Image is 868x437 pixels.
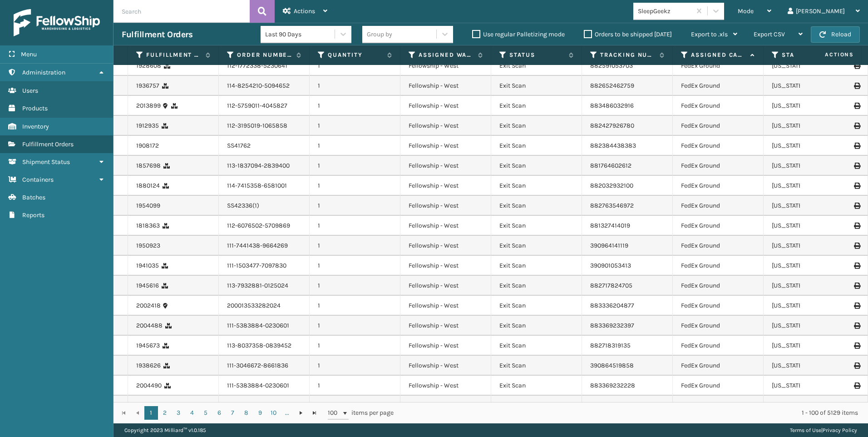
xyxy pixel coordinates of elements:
[509,51,564,59] label: Status
[590,402,634,409] a: 289432037633
[600,51,655,59] label: Tracking Number
[764,176,854,196] td: [US_STATE]
[854,183,859,189] i: Print Label
[491,256,582,276] td: Exit Scan
[764,216,854,236] td: [US_STATE]
[253,406,267,420] a: 9
[22,158,70,166] span: Shipment Status
[136,121,159,130] a: 1912935
[590,262,631,269] a: 390901053413
[136,81,159,90] a: 1936757
[491,316,582,336] td: Exit Scan
[491,96,582,116] td: Exit Scan
[400,136,491,156] td: Fellowship - West
[310,296,400,316] td: 1
[21,50,37,58] span: Menu
[400,156,491,176] td: Fellowship - West
[854,243,859,249] i: Print Label
[491,376,582,396] td: Exit Scan
[146,51,201,59] label: Fulfillment Order Id
[22,123,49,130] span: Inventory
[22,194,45,201] span: Batches
[22,87,38,94] span: Users
[400,96,491,116] td: Fellowship - West
[297,409,305,417] span: Go to the next page
[219,136,310,156] td: SS41762
[136,301,161,310] a: 2002418
[491,156,582,176] td: Exit Scan
[310,156,400,176] td: 1
[310,176,400,196] td: 1
[400,256,491,276] td: Fellowship - West
[310,396,400,416] td: 1
[267,406,281,420] a: 10
[310,136,400,156] td: 1
[136,361,161,370] a: 1938626
[310,356,400,376] td: 1
[491,116,582,136] td: Exit Scan
[310,316,400,336] td: 1
[136,61,161,70] a: 1928608
[310,216,400,236] td: 1
[294,406,308,420] a: Go to the next page
[311,409,318,417] span: Go to the last page
[219,76,310,96] td: 114-8254210-5094652
[400,196,491,216] td: Fellowship - West
[310,76,400,96] td: 1
[219,216,310,236] td: 112-6076502-5709869
[310,96,400,116] td: 1
[400,316,491,336] td: Fellowship - West
[764,316,854,336] td: [US_STATE]
[212,406,226,420] a: 6
[136,241,160,250] a: 1950923
[136,101,161,110] a: 2013899
[472,30,565,38] label: Use regular Palletizing mode
[691,51,746,59] label: Assigned Carrier Service
[638,6,692,16] div: SleepGeekz
[328,51,383,59] label: Quantity
[219,196,310,216] td: SS42336(1)
[673,196,764,216] td: FedEx Ground
[590,242,628,249] a: 390964141119
[240,406,253,420] a: 8
[136,221,160,230] a: 1818363
[219,356,310,376] td: 111-3046672-8661836
[823,427,857,433] a: Privacy Policy
[854,123,859,129] i: Print Label
[400,396,491,416] td: Fellowship - West
[136,321,163,330] a: 2004488
[136,261,159,270] a: 1941035
[854,263,859,269] i: Print Label
[854,203,859,209] i: Print Label
[265,30,335,39] div: Last 90 Days
[673,376,764,396] td: FedEx Ground
[673,176,764,196] td: FedEx Ground
[590,182,633,189] a: 882032932100
[738,7,754,15] span: Mode
[590,302,634,309] a: 883336204877
[584,30,672,38] label: Orders to be shipped [DATE]
[491,56,582,76] td: Exit Scan
[590,62,633,70] a: 882591053703
[491,76,582,96] td: Exit Scan
[811,26,860,43] button: Reload
[673,116,764,136] td: FedEx Ground
[14,9,100,36] img: logo
[673,56,764,76] td: FedEx Ground
[854,223,859,229] i: Print Label
[673,256,764,276] td: FedEx Ground
[219,176,310,196] td: 114-7415358-6581001
[144,406,158,420] a: 1
[590,202,634,209] a: 882763546972
[310,276,400,296] td: 1
[764,296,854,316] td: [US_STATE]
[491,336,582,356] td: Exit Scan
[764,236,854,256] td: [US_STATE]
[491,396,582,416] td: Exit Scan
[400,176,491,196] td: Fellowship - West
[328,408,341,417] span: 100
[854,323,859,329] i: Print Label
[754,30,785,38] span: Export CSV
[854,343,859,349] i: Print Label
[400,276,491,296] td: Fellowship - West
